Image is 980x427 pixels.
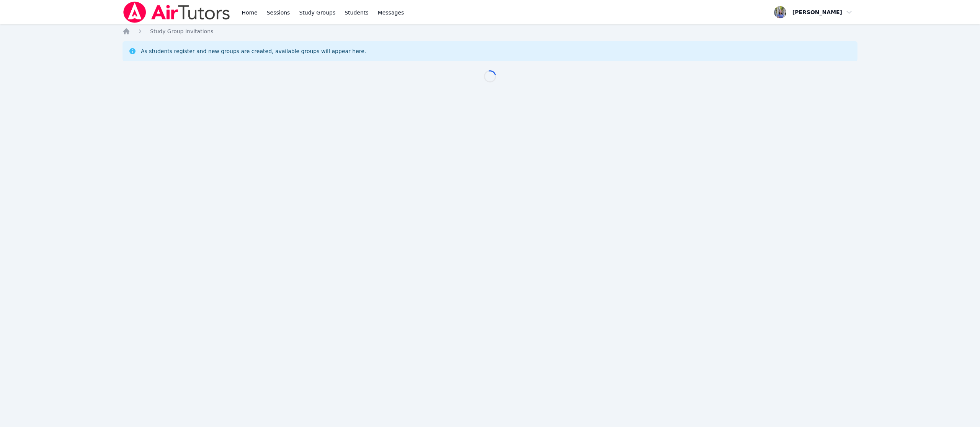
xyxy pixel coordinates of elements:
[122,27,857,35] nav: Breadcrumb
[378,9,404,16] span: Messages
[150,28,213,34] span: Study Group Invitations
[150,27,213,35] a: Study Group Invitations
[141,47,366,55] div: As students register and new groups are created, available groups will appear here.
[122,2,231,23] img: Air Tutors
